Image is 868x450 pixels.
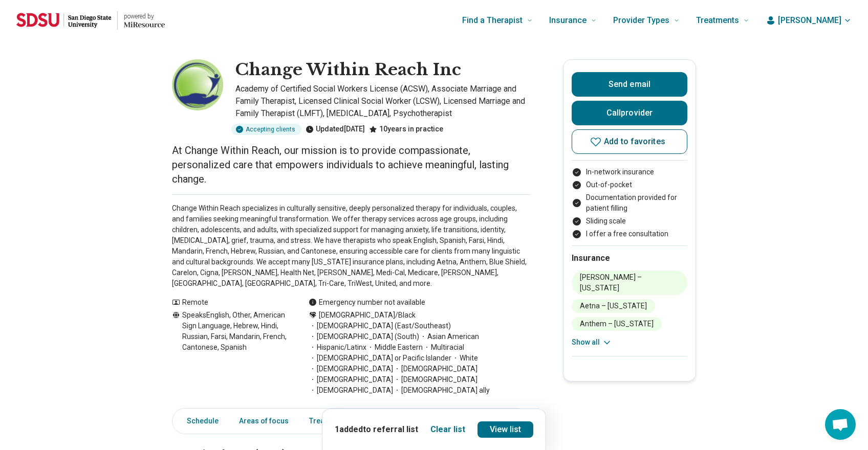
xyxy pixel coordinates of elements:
div: Accepting clients [231,124,301,135]
p: Change Within Reach specializes in culturally sensitive, deeply personalized therapy for individu... [172,203,530,289]
a: Areas of focus [233,411,295,432]
span: White [451,353,478,364]
span: Find a Therapist [462,13,523,28]
span: [DEMOGRAPHIC_DATA] ally [393,385,490,396]
ul: Payment options [572,167,687,239]
a: Schedule [175,411,225,432]
span: Asian American [419,331,479,342]
span: [DEMOGRAPHIC_DATA] [309,385,393,396]
span: Hispanic/Latinx [309,342,366,353]
span: [DEMOGRAPHIC_DATA] or Pacific Islander [309,353,451,364]
li: In-network insurance [572,167,687,177]
span: [PERSON_NAME] [778,14,841,27]
li: I offer a free consultation [572,229,687,239]
div: Updated [DATE] [306,124,365,135]
button: Send email [572,72,687,97]
span: [DEMOGRAPHIC_DATA] [393,364,478,374]
span: [DEMOGRAPHIC_DATA] [309,374,393,385]
a: Treatments [303,411,354,432]
p: Academy of Certified Social Workers License (ACSW), Associate Marriage and Family Therapist, Lice... [235,83,530,120]
li: Anthem – [US_STATE] [572,317,662,331]
div: Emergency number not available [309,297,425,308]
button: [PERSON_NAME] [766,14,852,27]
div: Speaks English, Other, American Sign Language, Hebrew, Hindi, Russian, Farsi, Mandarin, French, C... [172,310,288,396]
span: Middle Eastern [366,342,423,353]
a: View list [478,421,534,438]
span: Insurance [549,13,587,28]
h2: Insurance [572,252,687,264]
span: Treatments [696,13,739,28]
li: Documentation provided for patient filling [572,192,687,214]
button: Show all [572,337,612,348]
a: Home page [16,4,165,37]
img: Change Within Reach Inc, Academy of Certified Social Workers License (ACSW) [172,59,223,110]
span: [DEMOGRAPHIC_DATA] (East/Southeast) [309,321,451,331]
button: Callprovider [572,101,687,125]
li: Out-of-pocket [572,179,687,190]
button: Clear list [430,423,465,436]
h1: Change Within Reach Inc [235,59,461,81]
span: [DEMOGRAPHIC_DATA] [309,364,393,374]
button: Add to favorites [572,129,687,154]
li: Sliding scale [572,216,687,227]
p: powered by [124,12,165,20]
p: 1 added [335,423,418,436]
li: [PERSON_NAME] – [US_STATE] [572,271,687,295]
span: [DEMOGRAPHIC_DATA]/Black [319,310,416,321]
div: Remote [172,297,288,308]
span: Add to favorites [604,138,665,146]
span: [DEMOGRAPHIC_DATA] [393,374,478,385]
p: At Change Within Reach, our mission is to provide compassionate, personalized care that empowers ... [172,143,530,186]
div: Open chat [825,409,856,440]
span: to referral list [363,424,418,434]
span: Provider Types [613,13,669,28]
div: 10 years in practice [369,124,443,135]
span: Multiracial [423,342,464,353]
li: Aetna – [US_STATE] [572,299,655,313]
span: [DEMOGRAPHIC_DATA] (South) [309,331,419,342]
